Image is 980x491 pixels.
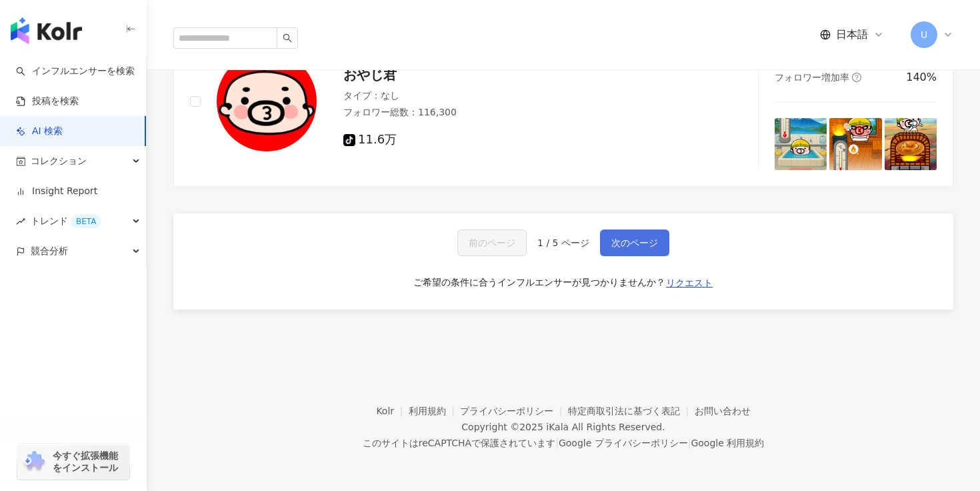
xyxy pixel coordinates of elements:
[600,229,669,256] button: 次のページ
[568,406,695,416] a: 特定商取引法に基づく表記
[885,118,937,170] img: post-image
[17,444,129,480] a: chrome extension今すぐ拡張機能をインストール
[16,95,79,108] a: 投稿を検索
[31,236,68,266] span: 競合分析
[829,118,881,170] img: post-image
[343,106,699,119] div: フォロワー総数 ： 116,300
[343,89,699,103] div: タイプ ： なし
[666,278,713,288] span: リクエスト
[343,133,397,147] span: 11.6万
[460,406,568,416] a: プライバシーポリシー
[11,17,82,44] img: logo
[16,125,63,138] a: AI 検索
[409,406,461,416] a: 利用規約
[906,70,937,85] div: 140%
[537,237,589,248] span: 1 / 5 ページ
[688,438,691,448] span: |
[695,406,751,416] a: お問い合わせ
[852,73,861,82] span: question-circle
[31,146,87,176] span: コレクション
[376,406,408,416] a: Kolr
[21,451,47,472] img: chrome extension
[836,27,868,42] span: 日本語
[16,217,25,226] span: rise
[16,65,135,78] a: searchインフルエンサーを検索
[921,27,927,42] span: U
[665,272,713,294] button: リクエスト
[16,185,97,198] a: Insight Report
[691,438,764,448] a: Google 利用規約
[173,16,953,187] a: KOL Avatarおやじ君タイプ：なしフォロワー総数：116,30011.6万エンゲージメント率question-circle62.1%動画再生率question-circle0%フォロワー増...
[457,229,527,256] button: 前のページ
[559,438,688,448] a: Google プライバシーポリシー
[413,276,665,290] div: ご希望の条件に合うインフルエンサーが見つかりませんか？
[71,215,101,228] div: BETA
[31,206,101,236] span: トレンド
[461,422,665,432] div: Copyright © 2025 All Rights Reserved.
[775,118,827,170] img: post-image
[611,237,658,248] span: 次のページ
[363,435,765,451] span: このサイトはreCAPTCHAで保護されています
[53,450,125,474] span: 今すぐ拡張機能をインストール
[343,67,397,83] span: おやじ君
[775,72,849,83] span: フォロワー増加率
[555,438,559,448] span: |
[283,33,292,43] span: search
[546,422,569,432] a: iKala
[217,51,317,151] img: KOL Avatar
